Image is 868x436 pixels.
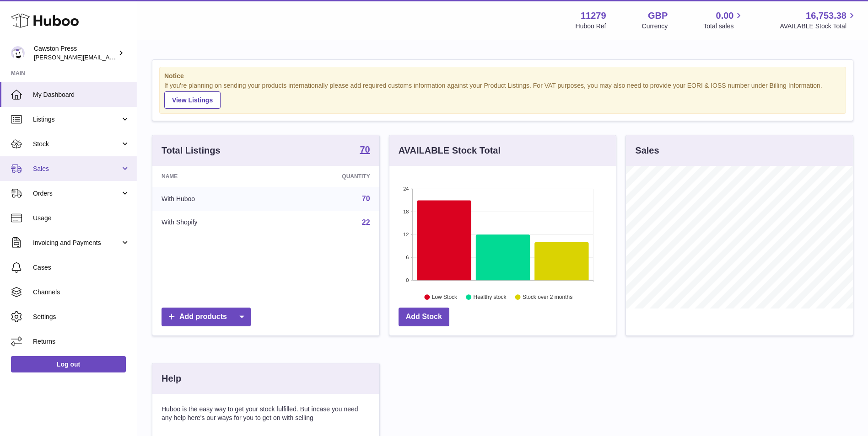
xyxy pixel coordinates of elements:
h3: AVAILABLE Stock Total [399,144,501,157]
text: 24 [403,186,409,191]
h3: Sales [635,144,659,157]
span: AVAILABLE Stock Total [780,22,857,31]
span: Stock [33,140,120,149]
td: With Shopify [152,211,275,234]
a: Add products [162,308,251,326]
a: 70 [360,145,370,156]
a: 22 [362,218,370,226]
text: 0 [406,277,409,283]
p: Huboo is the easy way to get your stock fulfilled. But incase you need any help here's our ways f... [162,405,370,422]
text: 6 [406,255,409,260]
span: 16,753.38 [806,10,846,22]
strong: GBP [648,10,668,22]
strong: 11279 [581,10,606,22]
span: 0.00 [716,10,734,22]
img: thomas.carson@cawstonpress.com [11,46,25,60]
text: Low Stock [432,294,458,300]
span: Settings [33,313,130,321]
strong: 70 [360,145,370,154]
text: 18 [403,209,409,214]
a: 70 [362,195,370,202]
span: Total sales [703,22,744,31]
text: 12 [403,232,409,237]
div: Cawston Press [34,44,116,62]
a: View Listings [164,91,221,109]
strong: Notice [164,72,841,80]
span: Channels [33,288,130,297]
span: Usage [33,214,130,223]
text: Stock over 2 months [523,294,572,300]
th: Name [152,166,275,187]
span: Orders [33,189,120,198]
div: Currency [642,22,668,31]
span: Returns [33,337,130,346]
a: Log out [11,356,126,372]
a: 16,753.38 AVAILABLE Stock Total [780,10,857,31]
h3: Total Listings [162,144,221,157]
span: Listings [33,115,120,124]
h3: Help [162,372,181,385]
div: Huboo Ref [576,22,606,31]
th: Quantity [275,166,379,187]
span: Cases [33,263,130,272]
span: [PERSON_NAME][EMAIL_ADDRESS][PERSON_NAME][DOMAIN_NAME] [34,53,232,61]
a: 0.00 Total sales [703,10,744,31]
div: If you're planning on sending your products internationally please add required customs informati... [164,81,841,109]
a: Add Stock [399,308,449,326]
span: Sales [33,165,120,173]
span: Invoicing and Payments [33,239,120,247]
text: Healthy stock [473,294,507,300]
span: My Dashboard [33,90,130,99]
td: With Huboo [152,187,275,211]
